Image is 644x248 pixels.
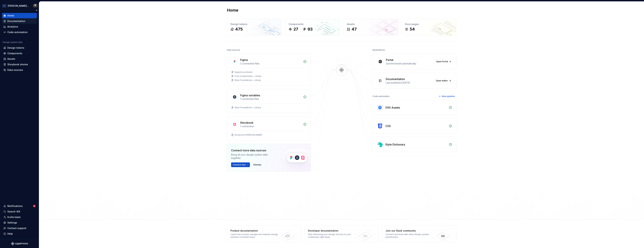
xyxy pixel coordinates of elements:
img: Teunis Vorsteveld [33,4,37,8]
div: Figma variables [240,93,260,97]
div: 1 connected files [240,97,301,101]
h2: Home [227,8,238,13]
div: Design tokens [230,22,278,26]
div: Assets [7,57,15,61]
div: Last published [DATE] [386,81,432,84]
a: Product documentationLearn how to build, manage and maintain design systems in smarter ways. [227,226,301,242]
button: Dismiss [252,162,263,167]
div: Storybook [240,121,253,125]
button: Contact support [2,226,37,231]
div: Contact support [7,227,26,230]
div: Figma [240,58,248,62]
div: 3 connected files [240,62,301,65]
div: Synchronized automatically [386,62,433,65]
div: Connect more data sources [231,148,276,152]
div: Code automation [372,94,390,99]
div: Data sources [227,48,240,52]
a: Assets [2,56,37,62]
div: CSS [385,124,391,128]
button: New pipeline [438,94,456,99]
div: Bring all your design system data together. [231,153,276,160]
div: Documentation [386,77,405,81]
div: Components [7,52,22,55]
div: SVG Assets [385,106,400,110]
span: Open editor [436,79,448,82]
a: Join our Slack communityConnect and learn with other design system practitioners. [382,226,456,242]
div: Product documentation [230,229,279,232]
div: Documentation [7,19,25,23]
a: Home [2,13,37,18]
a: Developer documentationStart delivering your design choices to your codebases right away. [304,226,379,242]
div: Docs pages [405,22,453,26]
span: Open Portal [436,60,448,63]
div: Supernova Assets [234,71,253,73]
a: Data sources [2,67,37,73]
div: Connect and learn with other design system practitioners. [386,233,434,238]
button: Connect new [231,162,250,167]
a: Figma3 connected filesSupernova AssetsCore Components – LibraryStyle Foundations – Library [227,54,311,86]
div: Components [289,22,336,26]
a: Storybook stories [2,62,37,67]
span: Connect new [233,163,246,166]
a: Assets47 [343,19,398,35]
svg: Supernova Logo [11,242,28,245]
div: [PERSON_NAME] Airlines [8,4,29,8]
div: Developer documentation [308,229,357,232]
div: 475 [235,27,243,32]
div: Search ⌘K [7,210,20,213]
a: Storybook1 connectionstorybook-[PERSON_NAME] [227,116,311,140]
div: Start delivering your design choices to your codebases right away. [308,233,357,238]
div: Portal [386,58,393,62]
img: f0306bc8-3074-41fb-b11c-7d2e8671d5eb.png [2,4,6,8]
span: New pipeline [442,95,455,98]
a: Settings [2,220,37,225]
button: Search ⌘K [2,209,37,214]
div: 47 [352,27,357,32]
button: Help [2,231,37,236]
div: Design tokens [7,46,24,49]
a: Open editor [434,78,452,83]
div: 93 [308,27,313,32]
div: 54 [410,27,415,32]
div: Style Foundations – Library [234,79,261,82]
div: Settings [7,221,17,224]
a: Documentation [2,18,37,24]
div: storybook-[PERSON_NAME] [234,134,262,136]
div: Storybook stories [7,63,28,66]
a: Components2793 [285,19,340,35]
div: Notifications [7,204,23,208]
div: Home [7,14,14,17]
div: Style Dictionary [385,142,405,146]
div: Style Foundations – Library [234,106,261,109]
div: Design system data [3,41,22,44]
a: Analytics [2,24,37,29]
span: 15 [33,205,36,207]
div: Learn how to build, manage and maintain design systems in smarter ways. [230,233,279,238]
div: Core Components – Library [234,75,261,78]
a: Figma variables1 connected filesStyle Foundations – Library [227,89,311,113]
div: 1 connection [240,125,301,128]
button: Collapse sidebar [34,8,39,13]
div: Invite team [7,215,20,219]
div: Data sources [7,68,23,72]
div: 27 [293,27,298,32]
button: [PERSON_NAME] AirlinesTeunis Vorsteveld [1,2,38,9]
div: Assets [347,22,395,26]
button: Notifications15 [2,203,37,209]
div: Help [7,232,13,235]
a: Design tokens [2,45,37,51]
a: Invite team [2,214,37,220]
a: Open Portal [435,59,452,64]
a: Code automation [2,30,37,35]
div: Code automation [7,31,28,34]
div: Analytics [7,25,18,28]
span: Dismiss [253,163,261,166]
a: Components [2,51,37,56]
a: Design tokens475 [227,19,282,35]
div: Destinations [372,48,385,52]
a: Docs pages54 [401,19,456,35]
div: Join our Slack community [386,229,434,232]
